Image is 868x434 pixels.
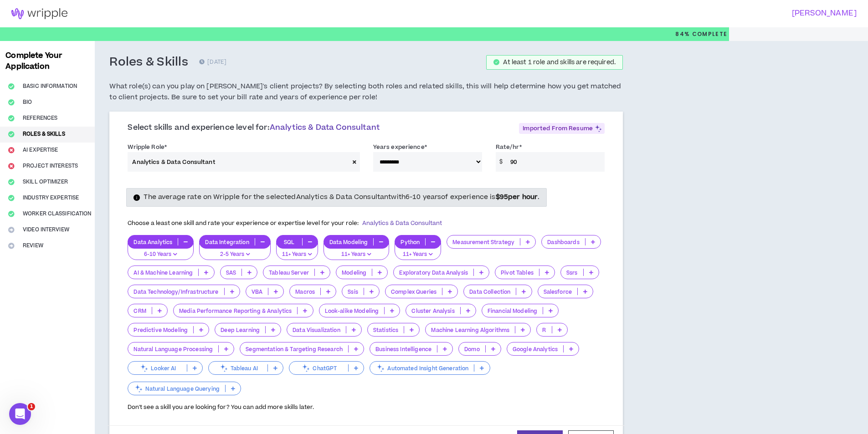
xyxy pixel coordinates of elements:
[289,365,348,372] p: ChatGPT
[362,219,442,227] span: Analytics & Data Consultant
[174,307,297,314] p: Media Performance Reporting & Analytics
[459,346,485,352] p: Domo
[495,269,539,276] p: Pivot Tables
[290,288,320,295] p: Macros
[215,327,265,333] p: Deep Learning
[2,50,93,72] h3: Complete Your Application
[690,30,727,38] span: Complete
[373,140,427,154] label: Years experience
[205,250,264,259] p: 2-5 Years
[537,327,551,333] p: R
[282,250,312,259] p: 11+ Years
[128,327,193,333] p: Predictive Modeling
[134,250,188,259] p: 6-10 Years
[507,346,563,352] p: Google Analytics
[109,81,623,103] h5: What role(s) can you play on [PERSON_NAME]'s client projects? By selecting both roles and related...
[426,327,515,333] p: Machine Learning Algorithms
[200,239,254,245] p: Data Integration
[542,239,585,245] p: Dashboards
[385,288,442,295] p: Complex Queries
[519,123,605,134] p: Imported From Resume
[319,307,385,314] p: Look-alike Modeling
[128,140,167,154] label: Wripple Role
[394,269,473,276] p: Exploratory Data Analysis
[128,219,442,227] span: Choose a least one skill and rate your experience or expertise level for your role:
[199,243,270,260] button: 2-5 Years
[128,152,349,172] input: (e.g. User Experience, Visual & UI, Technical PM, etc.)
[144,192,539,202] span: The average rate on Wripple for the selected Analytics & Data Consultant with 6-10 years of exper...
[221,269,241,276] p: SAS
[395,243,441,260] button: 11+ Years
[276,243,318,260] button: 11+ Years
[368,327,404,333] p: Statistics
[561,269,583,276] p: Ssrs
[128,122,380,133] span: Select skills and experience level for:
[134,194,140,201] span: info-circle
[496,152,506,172] span: $
[464,288,516,295] p: Data Collection
[496,140,522,154] label: Rate/hr
[482,307,543,314] p: Financial Modeling
[128,288,224,295] p: Data Technology/Infrastructure
[128,403,314,411] span: Don't see a skill you are looking for? You can add more skills later.
[324,243,390,260] button: 11+ Years
[447,239,520,245] p: Measurement Strategy
[128,346,218,352] p: Natural Language Processing
[324,239,374,245] p: Data Modeling
[199,58,226,67] p: [DATE]
[428,9,857,18] h3: [PERSON_NAME]
[270,122,380,133] span: Analytics & Data Consultant
[370,365,474,372] p: Automated Insight Generation
[28,403,35,410] span: 1
[128,385,225,392] p: Natural Language Querying
[9,403,31,425] iframe: Intercom live chat
[406,307,460,314] p: Cluster Analysis
[503,59,616,66] div: At least 1 role and skills are required.
[370,346,437,352] p: Business Intelligence
[675,27,727,41] p: 84%
[395,239,425,245] p: Python
[128,239,178,245] p: Data Analytics
[109,55,188,70] h3: Roles & Skills
[506,152,605,172] input: Ex. $75
[240,346,348,352] p: Segmentation & Targeting Research
[493,59,499,65] span: check-circle
[342,288,364,295] p: Ssis
[209,365,267,372] p: Tableau AI
[329,250,384,259] p: 11+ Years
[128,307,151,314] p: CRM
[263,269,314,276] p: Tableau Server
[128,269,198,276] p: AI & Machine Learning
[287,327,346,333] p: Data Visualization
[277,239,302,245] p: SQL
[401,250,435,259] p: 11+ Years
[496,192,538,202] strong: $ 95 per hour
[246,288,268,295] p: VBA
[336,269,372,276] p: Modeling
[128,365,187,372] p: Looker AI
[538,288,577,295] p: Salesforce
[128,243,194,260] button: 6-10 Years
